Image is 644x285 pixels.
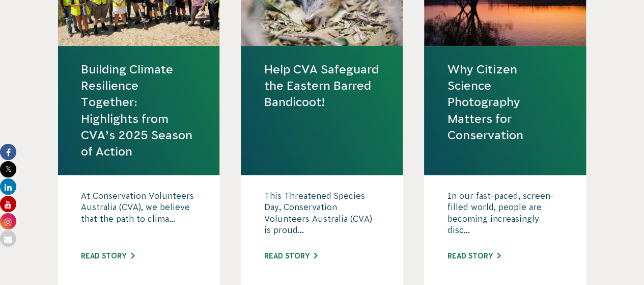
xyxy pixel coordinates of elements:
[81,190,197,241] p: At Conservation Volunteers Australia (CVA), we believe that the path to clima...
[447,190,563,241] p: In our fast-paced, screen-filled world, people are becoming increasingly disc...
[81,252,134,260] a: Read story
[264,61,380,111] a: Help CVA Safeguard the Eastern Barred Bandicoot!
[264,252,317,260] a: Read story
[447,252,500,260] a: Read story
[447,61,563,143] a: Why Citizen Science Photography Matters for Conservation
[81,61,197,160] a: Building Climate Resilience Together: Highlights from CVA’s 2025 Season of Action
[264,190,380,241] p: This Threatened Species Day, Conservation Volunteers Australia (CVA) is proud...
